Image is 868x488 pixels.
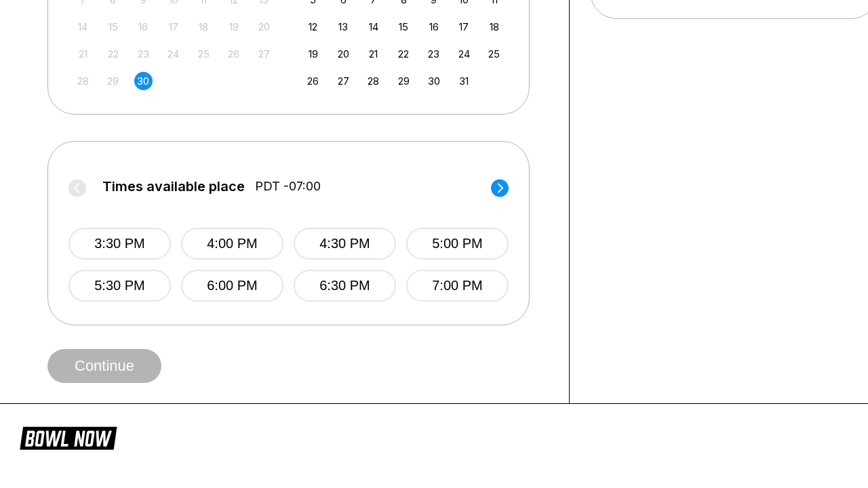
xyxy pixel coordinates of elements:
[425,72,443,90] div: Choose Thursday, October 30th, 2025
[134,72,153,90] div: Choose Tuesday, September 30th, 2025
[406,270,509,302] button: 7:00 PM
[334,18,353,36] div: Choose Monday, October 13th, 2025
[255,179,321,194] span: PDT -07:00
[134,45,153,63] div: Not available Tuesday, September 23rd, 2025
[195,45,213,63] div: Not available Thursday, September 25th, 2025
[364,45,382,63] div: Choose Tuesday, October 21st, 2025
[455,18,473,36] div: Choose Friday, October 17th, 2025
[181,228,283,260] button: 4:00 PM
[104,45,122,63] div: Not available Monday, September 22nd, 2025
[304,18,322,36] div: Choose Sunday, October 12th, 2025
[485,18,503,36] div: Choose Saturday, October 18th, 2025
[74,72,92,90] div: Not available Sunday, September 28th, 2025
[68,228,171,260] button: 3:30 PM
[304,72,322,90] div: Choose Sunday, October 26th, 2025
[304,45,322,63] div: Choose Sunday, October 19th, 2025
[455,72,473,90] div: Choose Friday, October 31st, 2025
[181,270,283,302] button: 6:00 PM
[164,45,182,63] div: Not available Wednesday, September 24th, 2025
[68,270,171,302] button: 5:30 PM
[364,18,382,36] div: Choose Tuesday, October 14th, 2025
[395,18,413,36] div: Choose Wednesday, October 15th, 2025
[134,18,153,36] div: Not available Tuesday, September 16th, 2025
[164,18,182,36] div: Not available Wednesday, September 17th, 2025
[294,228,396,260] button: 4:30 PM
[364,72,382,90] div: Choose Tuesday, October 28th, 2025
[425,45,443,63] div: Choose Thursday, October 23rd, 2025
[74,18,92,36] div: Not available Sunday, September 14th, 2025
[102,179,245,194] span: Times available place
[195,18,213,36] div: Not available Thursday, September 18th, 2025
[406,228,509,260] button: 5:00 PM
[485,45,503,63] div: Choose Saturday, October 25th, 2025
[294,270,396,302] button: 6:30 PM
[255,18,273,36] div: Not available Saturday, September 20th, 2025
[334,45,353,63] div: Choose Monday, October 20th, 2025
[425,18,443,36] div: Choose Thursday, October 16th, 2025
[224,45,243,63] div: Not available Friday, September 26th, 2025
[74,45,92,63] div: Not available Sunday, September 21st, 2025
[224,18,243,36] div: Not available Friday, September 19th, 2025
[395,72,413,90] div: Choose Wednesday, October 29th, 2025
[255,45,273,63] div: Not available Saturday, September 27th, 2025
[334,72,353,90] div: Choose Monday, October 27th, 2025
[395,45,413,63] div: Choose Wednesday, October 22nd, 2025
[104,18,122,36] div: Not available Monday, September 15th, 2025
[455,45,473,63] div: Choose Friday, October 24th, 2025
[104,72,122,90] div: Not available Monday, September 29th, 2025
